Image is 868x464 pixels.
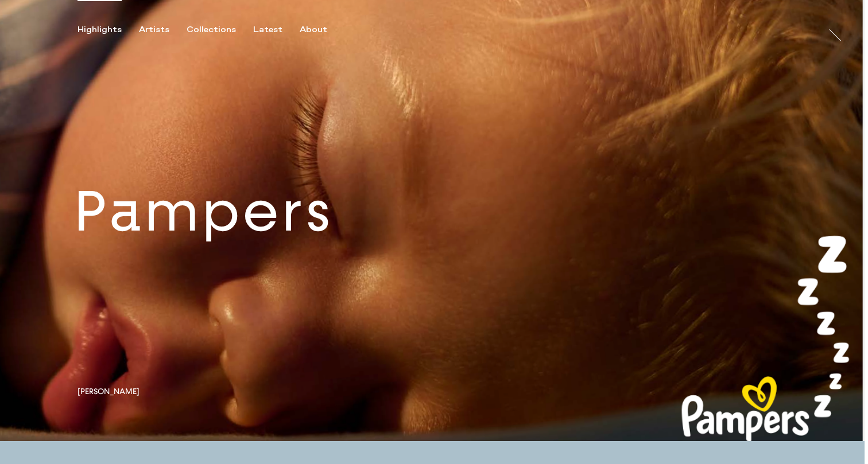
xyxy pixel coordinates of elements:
div: Latest [253,25,282,35]
button: Highlights [77,25,139,35]
div: Highlights [77,25,122,35]
button: Artists [139,25,187,35]
div: About [300,25,327,35]
button: Latest [253,25,300,35]
button: About [300,25,344,35]
div: Collections [187,25,236,35]
div: Artists [139,25,169,35]
button: Collections [187,25,253,35]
